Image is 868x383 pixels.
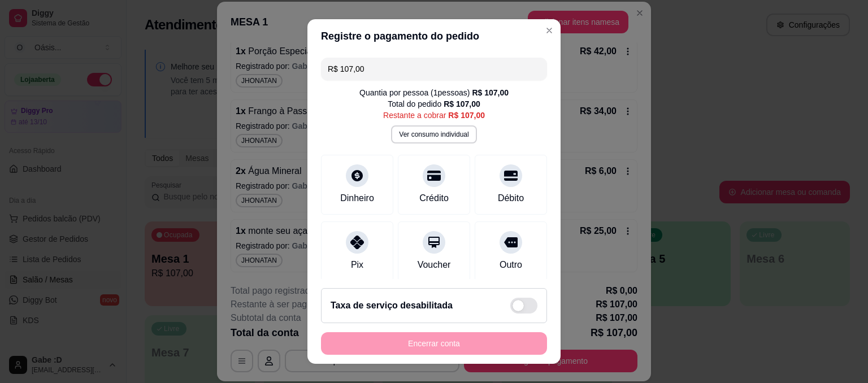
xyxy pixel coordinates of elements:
[328,58,540,80] input: Ex.: hambúrguer de cordeiro
[307,19,561,53] header: Registre o pagamento do pedido
[340,191,374,205] div: Dinheiro
[418,258,451,272] div: Voucher
[388,98,480,110] div: Total do pedido
[448,110,485,121] div: R$ 107,00
[419,191,449,205] div: Crédito
[359,87,509,98] div: Quantia por pessoa ( 1 pessoas)
[444,98,480,110] div: R$ 107,00
[540,21,558,40] button: Close
[351,258,363,272] div: Pix
[472,87,509,98] div: R$ 107,00
[498,191,524,205] div: Débito
[383,110,485,121] div: Restante a cobrar
[500,258,522,272] div: Outro
[331,299,453,312] h2: Taxa de serviço desabilitada
[391,125,476,143] button: Ver consumo individual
